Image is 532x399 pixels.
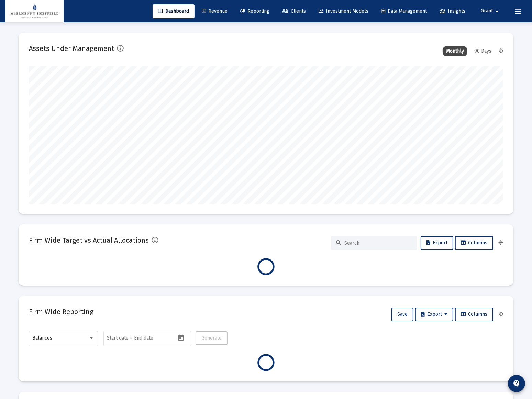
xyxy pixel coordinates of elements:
[381,8,427,14] span: Data Management
[455,308,493,321] button: Columns
[434,4,471,18] a: Insights
[512,379,521,388] mat-icon: contact_support
[376,4,432,18] a: Data Management
[319,8,368,14] span: Investment Models
[440,8,465,14] span: Insights
[29,235,149,246] h2: Firm Wide Target vs Actual Allocations
[313,4,374,18] a: Investment Models
[421,311,447,317] span: Export
[196,4,233,18] a: Revenue
[134,335,167,341] input: End date
[29,306,93,317] h2: Firm Wide Reporting
[344,240,412,246] input: Search
[235,4,275,18] a: Reporting
[415,308,453,321] button: Export
[196,331,228,345] button: Generate
[158,8,189,14] span: Dashboard
[397,311,408,317] span: Save
[426,240,447,246] span: Export
[29,43,114,54] h2: Assets Under Management
[153,4,195,18] a: Dashboard
[455,236,493,250] button: Columns
[471,46,495,56] div: 90 Days
[481,8,493,14] span: Grant
[493,4,501,18] mat-icon: arrow_drop_down
[107,335,129,341] input: Start date
[176,333,186,343] button: Open calendar
[473,4,509,18] button: Grant
[240,8,269,14] span: Reporting
[461,240,487,246] span: Columns
[421,236,453,250] button: Export
[33,335,53,341] span: Balances
[282,8,306,14] span: Clients
[11,4,58,18] img: Dashboard
[202,8,228,14] span: Revenue
[461,311,487,317] span: Columns
[391,308,413,321] button: Save
[201,335,222,341] span: Generate
[277,4,311,18] a: Clients
[130,335,133,341] span: –
[443,46,467,56] div: Monthly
